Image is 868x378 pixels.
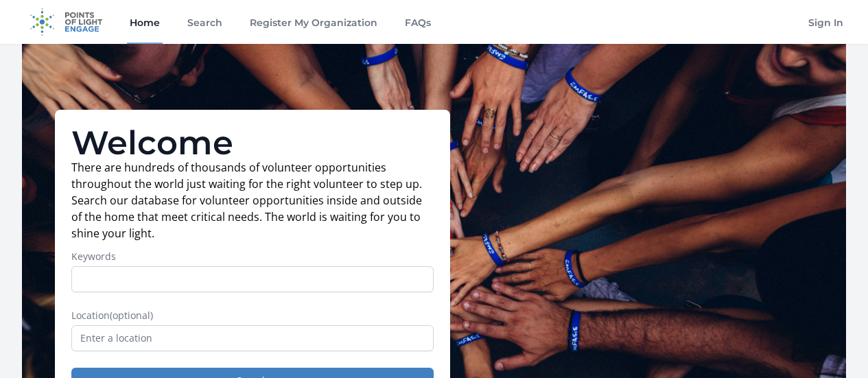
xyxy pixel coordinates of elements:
[71,159,434,241] p: There are hundreds of thousands of volunteer opportunities throughout the world just waiting for ...
[71,325,434,351] input: Enter a location
[71,309,434,322] label: Location
[110,309,153,322] span: (optional)
[71,250,434,263] label: Keywords
[71,126,434,159] h1: Welcome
